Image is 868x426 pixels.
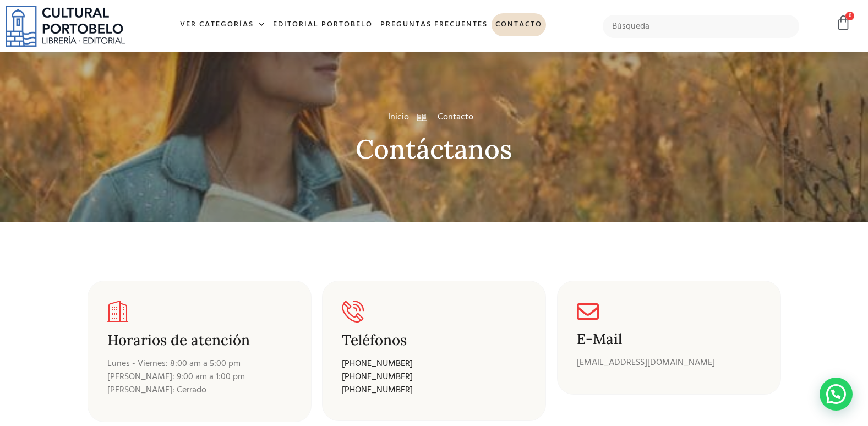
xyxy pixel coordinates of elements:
a: Preguntas frecuentes [376,13,492,37]
a: Ver Categorías [176,13,269,37]
a: Editorial Portobelo [269,13,376,37]
span: Contacto [435,111,473,124]
a: [PHONE_NUMBER] [342,383,413,397]
a: [PHONE_NUMBER] [342,356,413,370]
a: Contacto [492,13,546,37]
h3: Teléfonos [342,332,507,348]
h2: Contáctanos [88,135,781,164]
a: Inicio [388,111,409,124]
a: 0 [836,15,851,31]
a: E-Mail [EMAIL_ADDRESS][DOMAIN_NAME] [557,281,781,395]
h3: E-Mail [577,331,761,347]
p: Lunes - Viernes: 8:00 am a 5:00 pm [PERSON_NAME]: 9:00 am a 1:00 pm [PERSON_NAME]: Cerrado [107,357,292,396]
input: Búsqueda [603,15,799,38]
a: [PHONE_NUMBER] [342,369,413,384]
h3: Horarios de atención [107,332,292,348]
p: [EMAIL_ADDRESS][DOMAIN_NAME] [577,356,761,369]
span: 0 [845,12,854,20]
